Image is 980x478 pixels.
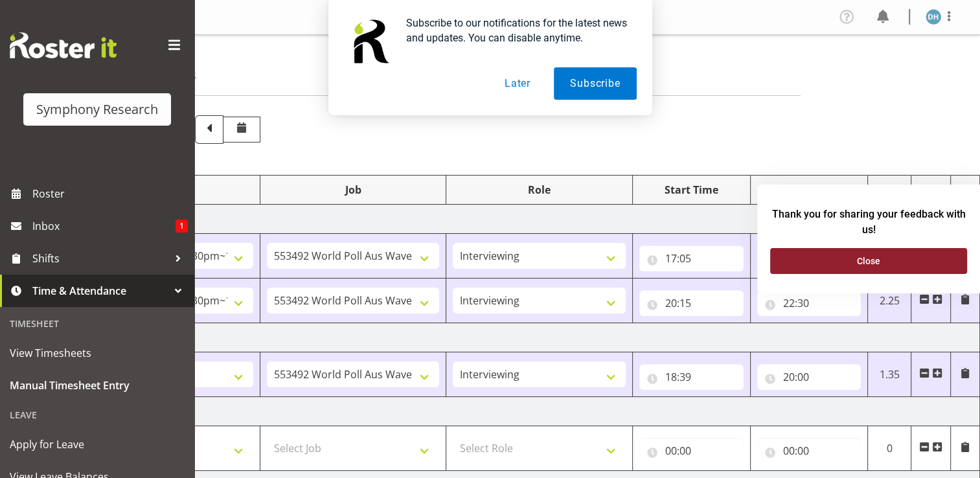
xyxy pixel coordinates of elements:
input: Click to select... [639,438,744,464]
a: Apply for Leave [3,428,191,461]
span: Inbox [32,216,176,236]
div: Job [267,182,440,198]
span: Time & Attendance [32,281,168,301]
button: Subscribe [554,67,636,100]
input: Click to select... [639,290,744,316]
div: Subscribe to our notifications for the latest news and updates. You can disable anytime. [396,16,637,45]
span: View Timesheets [10,343,185,363]
div: Role [453,182,626,198]
td: 2.25 [868,279,911,323]
td: 1.35 [868,352,911,397]
span: Manual Timesheet Entry [10,376,185,395]
h2: Thank you for sharing your feedback with us! [770,204,967,238]
div: Leave [3,402,191,428]
div: Start Time [639,182,744,198]
td: 0 [868,426,911,471]
td: [DATE] [74,397,980,426]
input: Click to select... [757,438,861,464]
button: Close [770,248,967,274]
input: Click to select... [757,364,861,390]
td: [DATE] [74,323,980,352]
td: [DATE] [74,205,980,234]
div: End Time [757,182,861,198]
input: Click to select... [757,290,861,316]
a: Manual Timesheet Entry [3,369,191,402]
input: Click to select... [639,245,744,271]
div: Timesheet [3,310,191,337]
div: Total [874,182,904,198]
input: Click to select... [639,364,744,390]
span: Shifts [32,249,168,268]
span: 1 [176,220,188,233]
a: View Timesheets [3,337,191,369]
img: notification icon [344,16,396,67]
button: Later [488,67,547,100]
span: Roster [32,184,188,203]
span: Apply for Leave [10,435,185,454]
